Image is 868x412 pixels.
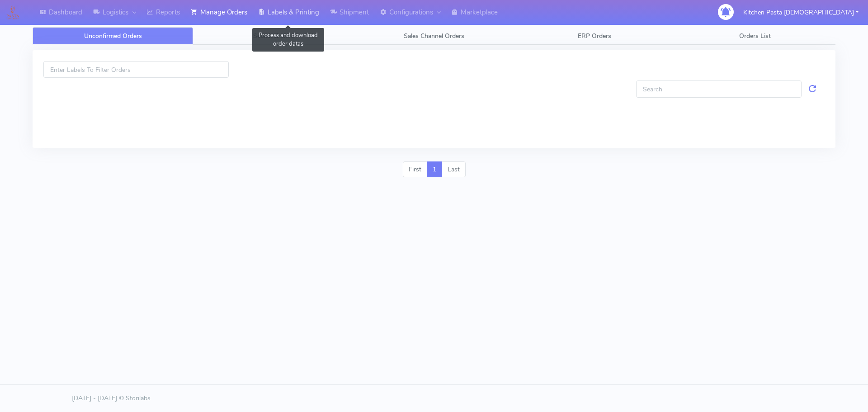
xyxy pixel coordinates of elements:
ul: Tabs [33,27,835,45]
button: Kitchen Pasta [DEMOGRAPHIC_DATA] [736,3,865,22]
span: Search Orders [253,32,294,40]
span: Orders List [739,32,771,40]
span: Sales Channel Orders [404,32,464,40]
span: Unconfirmed Orders [84,32,142,40]
span: ERP Orders [578,32,611,40]
a: 1 [427,161,442,178]
input: Enter Labels To Filter Orders [43,61,229,78]
input: Search [636,81,802,97]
